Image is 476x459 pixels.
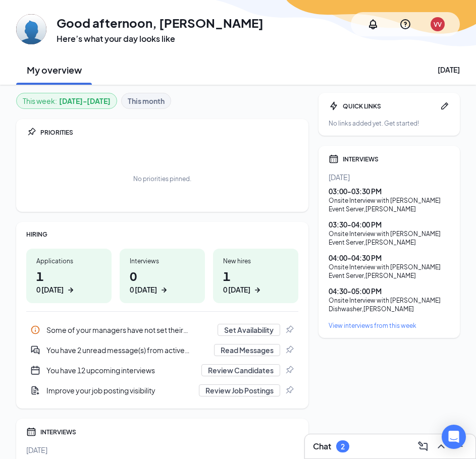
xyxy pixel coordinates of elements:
[399,18,411,30] svg: QuestionInfo
[329,296,450,305] div: Onsite Interview with [PERSON_NAME]
[440,101,450,111] svg: Pen
[284,365,294,375] svg: Pin
[159,285,169,295] svg: ArrowRight
[329,186,450,196] div: 03:00 - 03:30 PM
[36,257,101,265] div: Applications
[26,340,298,360] a: DoubleChatActiveYou have 2 unread message(s) from active applicantsRead MessagesPin
[343,102,436,110] div: QUICK LINKS
[23,95,111,106] div: This week :
[26,445,298,455] div: [DATE]
[223,257,288,265] div: New hires
[223,284,250,295] div: 0 [DATE]
[59,95,111,106] b: [DATE] - [DATE]
[30,385,40,395] svg: DocumentAdd
[329,196,450,205] div: Onsite Interview with [PERSON_NAME]
[66,285,76,295] svg: ArrowRight
[433,438,449,454] button: ChevronUp
[36,284,64,295] div: 0 [DATE]
[26,320,298,340] a: InfoSome of your managers have not set their interview availability yetSet AvailabilityPin
[30,365,40,375] svg: CalendarNew
[435,440,447,452] svg: ChevronUp
[26,230,298,239] div: HIRING
[434,20,442,29] div: VV
[415,438,431,454] button: ComposeMessage
[26,340,298,360] div: You have 2 unread message(s) from active applicants
[46,345,208,355] div: You have 2 unread message(s) from active applicants
[442,425,466,449] div: Open Intercom Messenger
[213,249,298,303] a: New hires10 [DATE]ArrowRight
[120,249,205,303] a: Interviews00 [DATE]ArrowRight
[57,14,263,31] h1: Good afternoon, [PERSON_NAME]
[341,442,345,451] div: 2
[26,380,298,400] div: Improve your job posting visibility
[46,385,193,395] div: Improve your job posting visibility
[329,271,450,280] div: Event Server , [PERSON_NAME]
[128,95,165,106] b: This month
[26,380,298,400] a: DocumentAddImprove your job posting visibilityReview Job PostingsPin
[329,238,450,247] div: Event Server , [PERSON_NAME]
[30,345,40,355] svg: DoubleChatActive
[199,384,280,396] button: Review Job Postings
[223,267,288,295] h1: 1
[214,344,280,356] button: Read Messages
[252,285,262,295] svg: ArrowRight
[329,263,450,271] div: Onsite Interview with [PERSON_NAME]
[46,325,211,335] div: Some of your managers have not set their interview availability yet
[438,65,460,75] div: [DATE]
[130,284,157,295] div: 0 [DATE]
[329,286,450,296] div: 04:30 - 05:00 PM
[40,428,298,436] div: INTERVIEWS
[16,14,46,44] img: Vanessa Vass
[313,441,331,452] h3: Chat
[329,119,450,128] div: No links added yet. Get started!
[284,345,294,355] svg: Pin
[201,364,280,376] button: Review Candidates
[26,360,298,380] a: CalendarNewYou have 12 upcoming interviewsReview CandidatesPin
[329,205,450,213] div: Event Server , [PERSON_NAME]
[367,18,379,30] svg: Notifications
[26,360,298,380] div: You have 12 upcoming interviews
[329,305,450,313] div: Dishwasher , [PERSON_NAME]
[26,127,36,137] svg: Pin
[26,249,112,303] a: Applications10 [DATE]ArrowRight
[130,257,195,265] div: Interviews
[284,385,294,395] svg: Pin
[329,101,339,111] svg: Bolt
[40,128,298,137] div: PRIORITIES
[329,172,450,182] div: [DATE]
[329,321,450,330] a: View interviews from this week
[329,219,450,229] div: 03:30 - 04:00 PM
[57,33,263,44] h3: Here’s what your day looks like
[26,427,36,437] svg: Calendar
[329,154,339,164] svg: Calendar
[46,365,195,375] div: You have 12 upcoming interviews
[417,440,429,452] svg: ComposeMessage
[130,267,195,295] h1: 0
[218,324,280,336] button: Set Availability
[27,64,82,76] h2: My overview
[329,253,450,263] div: 04:00 - 04:30 PM
[26,320,298,340] div: Some of your managers have not set their interview availability yet
[36,267,101,295] h1: 1
[284,325,294,335] svg: Pin
[329,229,450,238] div: Onsite Interview with [PERSON_NAME]
[133,175,191,183] div: No priorities pinned.
[343,155,450,163] div: INTERVIEWS
[30,325,40,335] svg: Info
